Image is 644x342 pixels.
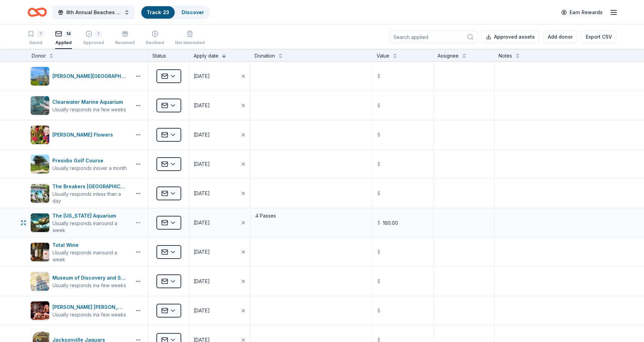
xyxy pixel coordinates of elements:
[37,30,44,37] div: 7
[543,31,577,43] button: Add donor
[52,241,129,249] div: Total Wine
[194,101,210,110] div: [DATE]
[52,165,127,172] div: Usually responds in over a month
[190,296,250,325] button: [DATE]
[30,67,129,86] button: Image for Busch Gardens (Tampa)[PERSON_NAME][GEOGRAPHIC_DATA] ([GEOGRAPHIC_DATA])
[28,40,44,46] div: Saved
[55,28,72,49] button: 14Applied
[66,8,121,17] span: 8th Annual Beaches Tour of Homes
[255,52,275,60] div: Donation
[52,6,135,19] button: 8th Annual Beaches Tour of Homes
[52,98,126,106] div: Clearwater Marine Aquarium
[30,154,129,174] button: Image for Presidio Golf CoursePresidio Golf CourseUsually responds inover a month
[32,52,46,60] div: Donor
[190,179,250,208] button: [DATE]
[175,28,205,49] button: Not interested
[115,28,135,49] button: Received
[438,52,459,60] div: Assignee
[52,182,129,191] div: The Breakers [GEOGRAPHIC_DATA]
[83,28,104,49] button: 1Approved
[190,120,250,149] button: [DATE]
[30,272,129,291] button: Image for Museum of Discovery and ScienceMuseum of Discovery and ScienceUsually responds ina few ...
[194,277,210,285] div: [DATE]
[52,303,129,311] div: [PERSON_NAME] [PERSON_NAME] Winery and Restaurants
[31,125,49,144] img: Image for Kuhn Flowers
[52,274,129,282] div: Museum of Discovery and Science
[190,238,250,266] button: [DATE]
[194,52,218,60] div: Apply date
[175,40,205,46] div: Not interested
[499,52,512,60] div: Notes
[141,6,210,19] button: Track· 23Discover
[182,9,204,15] a: Discover
[190,62,250,91] button: [DATE]
[557,6,607,19] a: Earn Rewards
[52,191,129,204] div: Usually responds in less than a day
[190,150,250,179] button: [DATE]
[31,67,49,85] img: Image for Busch Gardens (Tampa)
[31,213,49,232] img: Image for The Florida Aquarium
[194,306,210,315] div: [DATE]
[30,301,129,320] button: Image for Cooper's Hawk Winery and Restaurants[PERSON_NAME] [PERSON_NAME] Winery and RestaurantsU...
[30,125,129,144] button: Image for Kuhn Flowers[PERSON_NAME] Flowers
[148,49,190,61] div: Status
[581,31,616,43] button: Export CSV
[30,241,129,263] button: Image for Total WineTotal WineUsually responds inaround a week
[146,40,164,46] div: Declined
[83,40,104,46] div: Approved
[115,40,135,46] div: Received
[194,248,210,256] div: [DATE]
[31,155,49,173] img: Image for Presidio Golf Course
[52,106,126,113] div: Usually responds in a few weeks
[52,311,129,318] div: Usually responds in a few weeks
[377,52,389,60] div: Value
[146,28,164,49] button: Declined
[30,182,129,204] button: Image for The Breakers Palm BeachThe Breakers [GEOGRAPHIC_DATA]Usually responds inless than a day
[52,157,127,165] div: Presidio Golf Course
[52,220,129,234] div: Usually responds in around a week
[147,9,169,15] a: Track· 23
[30,96,129,115] button: Image for Clearwater Marine AquariumClearwater Marine AquariumUsually responds ina few weeks
[194,72,210,80] div: [DATE]
[190,208,250,237] button: [DATE]
[190,91,250,120] button: [DATE]
[190,267,250,296] button: [DATE]
[30,212,129,234] button: Image for The Florida AquariumThe [US_STATE] AquariumUsually responds inaround a week
[31,184,49,203] img: Image for The Breakers Palm Beach
[31,243,49,261] img: Image for Total Wine
[194,160,210,168] div: [DATE]
[65,30,72,37] div: 14
[28,28,44,49] button: 7Saved
[31,272,49,291] img: Image for Museum of Discovery and Science
[52,131,116,139] div: [PERSON_NAME] Flowers
[31,96,49,115] img: Image for Clearwater Marine Aquarium
[194,131,210,139] div: [DATE]
[52,72,129,80] div: [PERSON_NAME][GEOGRAPHIC_DATA] ([GEOGRAPHIC_DATA])
[194,219,210,227] div: [DATE]
[251,209,371,237] textarea: 4 Passes
[194,189,210,198] div: [DATE]
[52,212,129,220] div: The [US_STATE] Aquarium
[389,31,477,43] input: Search applied
[481,31,539,43] button: Approved assets
[95,30,102,37] div: 1
[28,4,47,20] a: Home
[52,282,129,289] div: Usually responds in a few weeks
[31,301,49,320] img: Image for Cooper's Hawk Winery and Restaurants
[52,249,129,263] div: Usually responds in around a week
[55,40,72,46] div: Applied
